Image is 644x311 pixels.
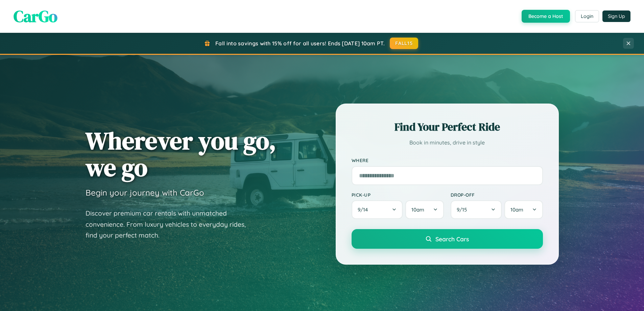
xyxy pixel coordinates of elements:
[352,229,543,249] button: Search Cars
[14,5,57,27] span: CarGo
[451,192,543,198] label: Drop-off
[504,200,543,219] button: 10am
[352,200,403,219] button: 9/14
[352,158,543,163] label: Where
[215,40,385,47] span: Fall into savings with 15% off for all users! Ends [DATE] 10am PT.
[358,206,371,213] span: 9 / 14
[86,127,276,181] h1: Wherever you go, we go
[352,119,543,134] h2: Find Your Perfect Ride
[451,200,502,219] button: 9/15
[390,38,418,49] button: FALL15
[522,10,570,23] button: Become a Host
[352,192,444,198] label: Pick-up
[352,138,543,148] p: Book in minutes, drive in style
[86,208,255,241] p: Discover premium car rentals with unmatched convenience. From luxury vehicles to everyday rides, ...
[405,200,444,219] button: 10am
[457,206,470,213] span: 9 / 15
[510,206,523,213] span: 10am
[575,10,599,22] button: Login
[411,206,424,213] span: 10am
[602,10,630,22] button: Sign Up
[435,235,469,243] span: Search Cars
[86,187,204,198] h3: Begin your journey with CarGo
